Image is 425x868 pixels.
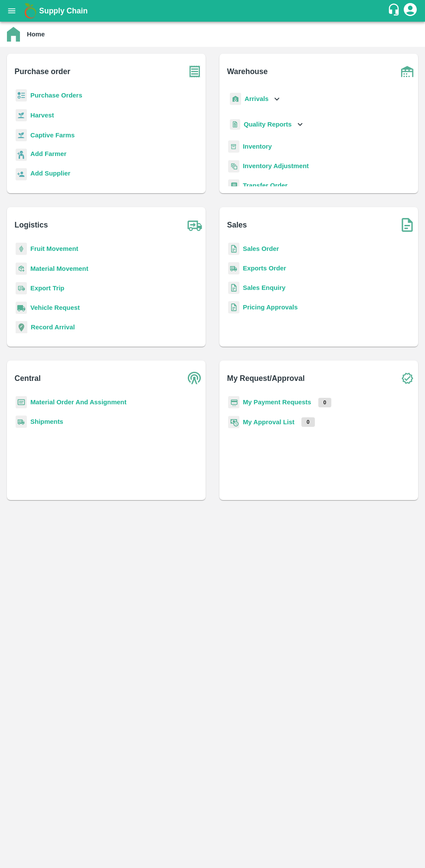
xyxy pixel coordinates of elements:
b: Quality Reports [244,121,292,128]
a: Add Supplier [30,169,70,180]
a: Export Trip [30,285,64,292]
b: Sales [227,219,247,231]
a: Add Farmer [30,149,66,161]
img: harvest [16,129,27,142]
img: payment [228,396,239,409]
a: My Payment Requests [243,399,311,406]
b: Logistics [15,219,48,231]
b: My Request/Approval [227,372,305,384]
a: My Approval List [243,419,294,426]
b: Purchase order [15,65,70,78]
a: Inventory [243,143,272,150]
a: Vehicle Request [30,304,80,311]
img: qualityReport [230,119,240,130]
button: open drawer [2,1,22,21]
div: customer-support [387,3,402,19]
b: Central [15,372,41,384]
a: Supply Chain [39,5,387,17]
div: Arrivals [228,89,282,109]
img: centralMaterial [16,396,27,409]
b: Add Farmer [30,150,66,157]
img: truck [184,214,206,236]
img: whArrival [230,93,241,105]
img: central [184,367,206,389]
img: approval [228,416,239,429]
a: Inventory Adjustment [243,163,309,169]
img: farmer [16,149,27,161]
img: supplier [16,168,27,181]
div: Quality Reports [228,116,305,133]
img: soSales [396,214,418,236]
a: Harvest [30,112,54,119]
img: home [7,27,20,42]
img: warehouse [396,61,418,82]
b: Home [27,31,45,38]
a: Record Arrival [31,324,75,331]
a: Exports Order [243,265,286,272]
img: recordArrival [16,321,27,333]
b: Add Supplier [30,170,70,177]
img: inventory [228,160,239,172]
b: Warehouse [227,65,268,78]
img: shipments [228,262,239,275]
img: whTransfer [228,179,239,192]
a: Captive Farms [30,132,75,139]
a: Fruit Movement [30,245,78,252]
img: sales [228,282,239,294]
img: whInventory [228,140,239,153]
img: purchase [184,61,206,82]
b: Supply Chain [39,7,88,15]
img: harvest [16,109,27,122]
img: delivery [16,282,27,295]
p: 0 [301,417,315,427]
img: logo [22,2,39,20]
img: vehicle [16,302,27,314]
img: material [16,262,27,275]
img: sales [228,301,239,314]
a: Sales Enquiry [243,284,285,291]
img: check [396,367,418,389]
a: Material Order And Assignment [30,399,127,406]
a: Pricing Approvals [243,304,297,311]
a: Shipments [30,418,63,425]
img: reciept [16,89,27,102]
img: fruit [16,243,27,255]
a: Sales Order [243,245,279,252]
img: shipments [16,416,27,428]
a: Transfer Order [243,182,288,189]
div: account of current user [402,2,418,20]
b: Arrivals [245,95,268,102]
p: 0 [318,398,332,407]
img: sales [228,243,239,255]
a: Material Movement [30,265,88,272]
a: Purchase Orders [30,92,82,99]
